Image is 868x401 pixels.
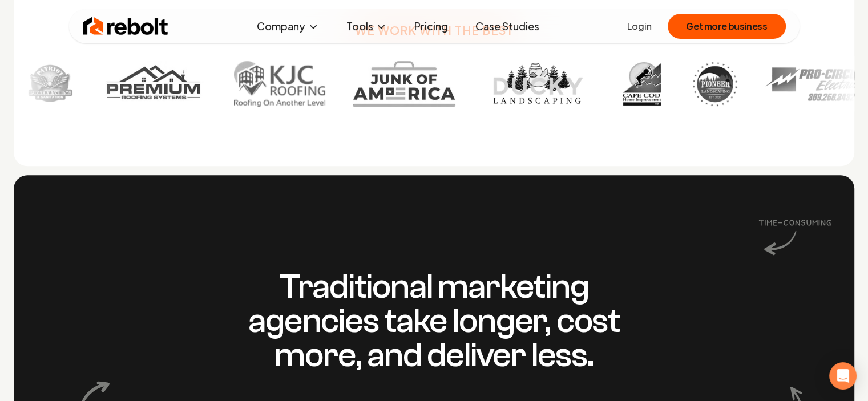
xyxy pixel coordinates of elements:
[234,61,325,107] img: Customer 3
[83,15,168,38] img: Rebolt Logo
[466,15,548,38] a: Case Studies
[215,270,653,372] h3: Traditional marketing agencies take longer, cost more, and deliver less.
[405,15,457,38] a: Pricing
[829,362,857,390] div: Open Intercom Messenger
[337,15,396,38] button: Tools
[692,61,738,107] img: Customer 7
[619,61,665,107] img: Customer 6
[100,61,207,107] img: Customer 2
[483,61,592,107] img: Customer 5
[27,61,73,107] img: Customer 1
[353,61,455,107] img: Customer 4
[248,15,328,38] button: Company
[627,19,652,33] a: Login
[668,14,785,39] button: Get more business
